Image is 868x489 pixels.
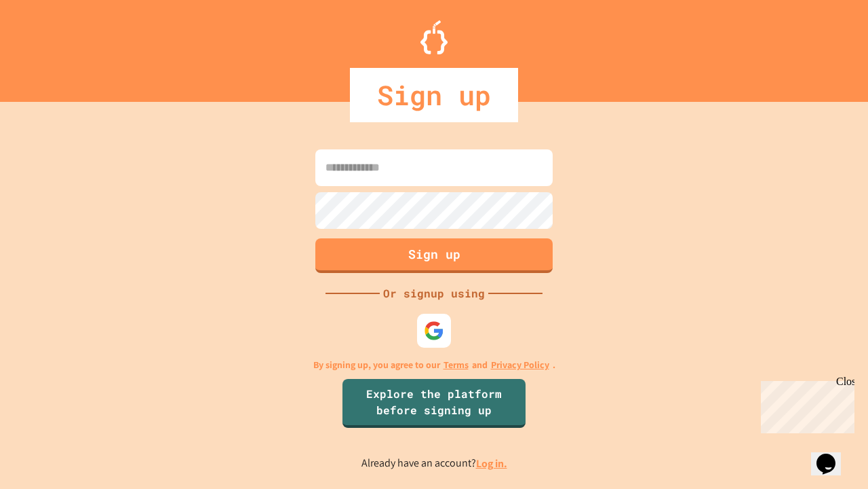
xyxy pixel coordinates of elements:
[755,376,854,433] iframe: chat widget
[491,358,549,372] a: Privacy Policy
[443,358,469,372] a: Terms
[5,5,94,86] div: Chat with us now!Close
[811,435,854,475] iframe: chat widget
[380,285,488,302] div: Or signup using
[424,321,444,341] img: google-icon.svg
[476,456,507,471] a: Log in.
[315,238,553,273] button: Sign up
[420,20,448,54] img: Logo.svg
[350,68,518,122] div: Sign up
[313,358,555,372] p: By signing up, you agree to our and .
[342,379,526,428] a: Explore the platform before signing up
[361,455,507,472] p: Already have an account?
